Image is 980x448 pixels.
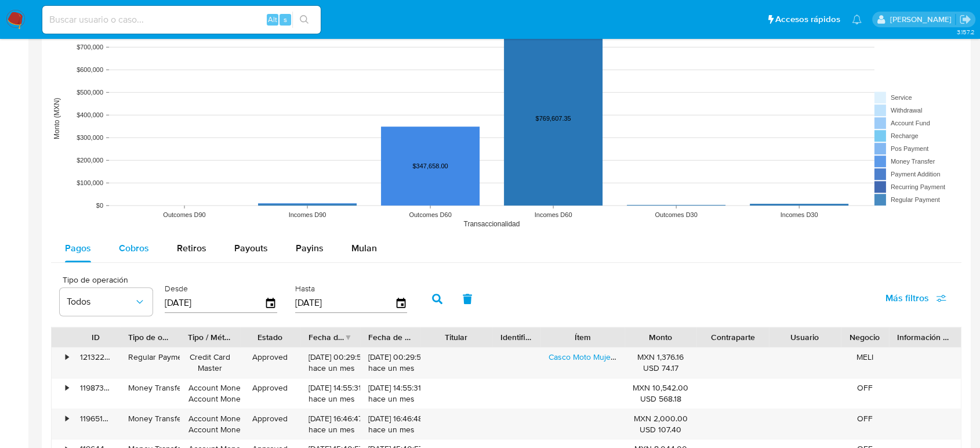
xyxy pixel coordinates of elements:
p: diego.gardunorosas@mercadolibre.com.mx [890,14,955,25]
span: 3.157.2 [956,27,974,37]
span: Accesos rápidos [775,13,840,26]
a: Notificaciones [852,15,862,24]
input: Buscar usuario o caso... [42,12,321,27]
button: search-icon [292,12,316,28]
a: Salir [959,13,971,26]
span: Alt [268,14,277,25]
span: s [284,14,287,25]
